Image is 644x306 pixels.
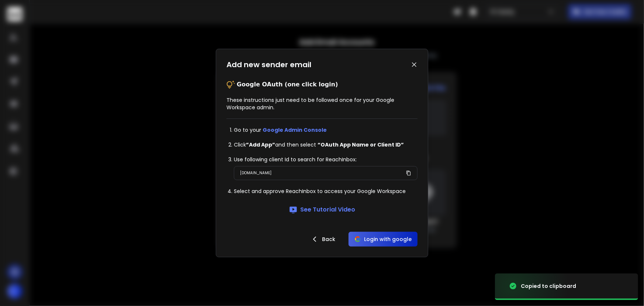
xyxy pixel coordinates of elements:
a: See Tutorial Video [289,205,356,214]
p: [DOMAIN_NAME] [240,169,271,177]
li: Select and approve ReachInbox to access your Google Workspace [234,188,418,195]
strong: “OAuth App Name or Client ID” [318,141,404,148]
li: Use following client Id to search for ReachInbox: [234,156,418,163]
img: tips [226,80,235,89]
p: Google OAuth (one click login) [237,80,338,89]
p: These instructions just need to be followed once for your Google Workspace admin. [226,96,418,111]
button: Back [304,232,341,247]
a: Google Admin Console [263,126,327,134]
strong: ”Add App” [246,141,275,148]
h1: Add new sender email [226,59,311,70]
li: Click and then select [234,141,418,148]
li: Go to your [234,126,418,134]
div: Copied to clipboard [521,282,576,290]
button: Login with google [349,232,418,247]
